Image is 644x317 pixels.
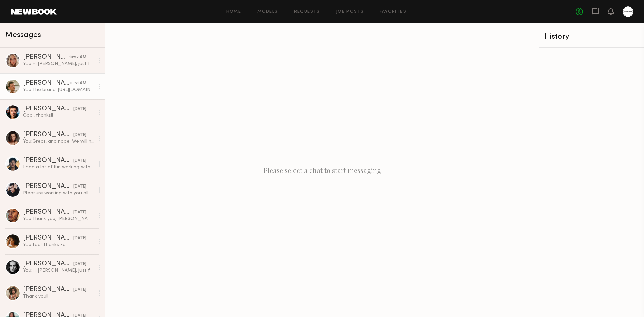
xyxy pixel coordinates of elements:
div: [PERSON_NAME] [23,209,73,216]
div: [PERSON_NAME] [23,80,70,87]
div: [DATE] [73,183,86,190]
div: [DATE] [73,209,86,216]
div: [PERSON_NAME] [23,261,73,267]
a: Job Posts [336,10,364,14]
div: [DATE] [73,158,86,164]
div: [PERSON_NAME] [23,183,73,190]
div: You too! Thanks xo [23,242,95,248]
div: [PERSON_NAME] [23,106,73,112]
div: [PERSON_NAME] [23,235,73,242]
a: Home [226,10,241,14]
div: You: Great, and nope. We will have a hair/makeup artist! [23,138,95,145]
span: Messages [5,31,41,39]
div: [DATE] [73,106,86,112]
div: History [545,33,639,41]
div: [DATE] [73,132,86,138]
a: Models [257,10,278,14]
div: I had a lot of fun working with you and the team [DATE]. Thank you for the opportunity! [23,164,95,170]
div: 10:51 AM [70,80,86,87]
a: Favorites [380,10,406,14]
div: [PERSON_NAME] [23,54,69,61]
div: You: Hi [PERSON_NAME], just following up on this. Are you interested? [23,61,95,67]
div: 10:52 AM [69,54,86,61]
div: Thank you!! [23,293,95,300]
div: [PERSON_NAME] [23,131,73,138]
div: [DATE] [73,287,86,293]
a: Requests [294,10,320,14]
div: Pleasure working with you all had a blast! [23,190,95,196]
div: Cool, thanks!! [23,112,95,119]
div: [PERSON_NAME] [23,157,73,164]
div: You: The brand: [URL][DOMAIN_NAME] [URL][DOMAIN_NAME] [23,87,95,93]
div: You: Hi [PERSON_NAME], just following up. Does this work for you? [23,267,95,274]
div: [PERSON_NAME] [23,286,73,293]
div: You: Thank you, [PERSON_NAME]! [23,216,95,222]
div: [DATE] [73,235,86,242]
div: [DATE] [73,261,86,267]
div: Please select a chat to start messaging [105,23,539,317]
